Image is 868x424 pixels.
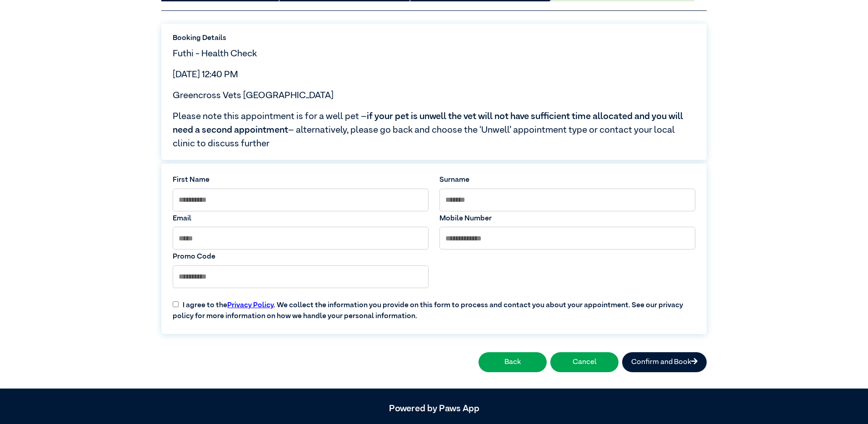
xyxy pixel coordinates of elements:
[173,110,695,150] span: Please note this appointment is for a well pet – – alternatively, please go back and choose the ‘...
[622,352,707,372] button: Confirm and Book
[173,112,683,135] span: if your pet is unwell the vet will not have sufficient time allocated and you will need a second ...
[173,49,257,58] span: Futhi - Health Check
[550,352,619,372] button: Cancel
[167,293,701,322] label: I agree to the . We collect the information you provide on this form to process and contact you a...
[173,91,334,100] span: Greencross Vets [GEOGRAPHIC_DATA]
[173,301,179,307] input: I agree to thePrivacy Policy. We collect the information you provide on this form to process and ...
[479,352,547,372] button: Back
[227,302,274,309] a: Privacy Policy
[439,175,695,185] label: Surname
[173,251,429,262] label: Promo Code
[173,70,238,79] span: [DATE] 12:40 PM
[161,403,707,414] h5: Powered by Paws App
[173,33,695,44] label: Booking Details
[173,213,429,224] label: Email
[439,213,695,224] label: Mobile Number
[173,175,429,185] label: First Name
